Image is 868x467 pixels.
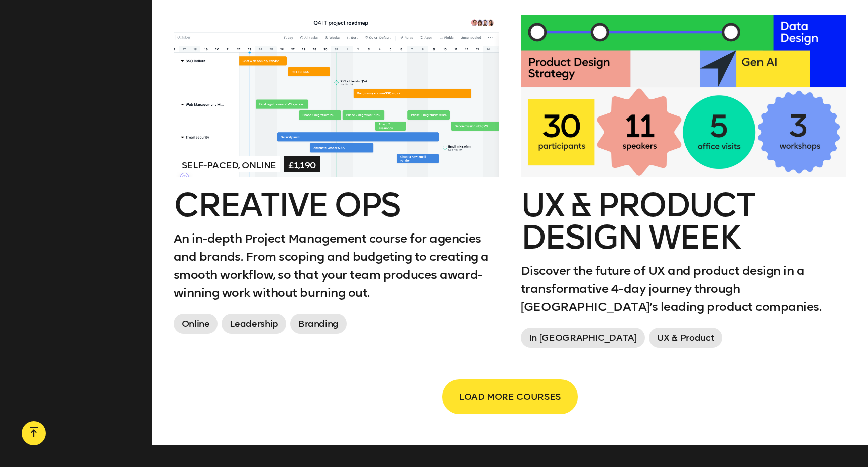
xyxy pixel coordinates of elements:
[174,189,499,221] h2: Creative Ops
[443,380,577,413] button: LOAD MORE COURSES
[521,328,645,348] span: In [GEOGRAPHIC_DATA]
[284,156,320,172] span: £1,190
[521,262,846,316] p: Discover the future of UX and product design in a transformative 4-day journey through [GEOGRAPHI...
[459,387,561,406] span: LOAD MORE COURSES
[649,328,723,348] span: UX & Product
[174,15,499,338] a: Self-paced, Online£1,190Creative OpsAn in-depth Project Management course for agencies and brands...
[290,314,347,334] span: Branding
[521,15,846,352] a: UX & Product Design WeekDiscover the future of UX and product design in a transformative 4-day jo...
[521,189,846,254] h2: UX & Product Design Week
[174,229,499,302] p: An in-depth Project Management course for agencies and brands. From scoping and budgeting to crea...
[222,314,286,334] span: Leadership
[174,314,218,334] span: Online
[178,156,281,172] span: Self-paced, Online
